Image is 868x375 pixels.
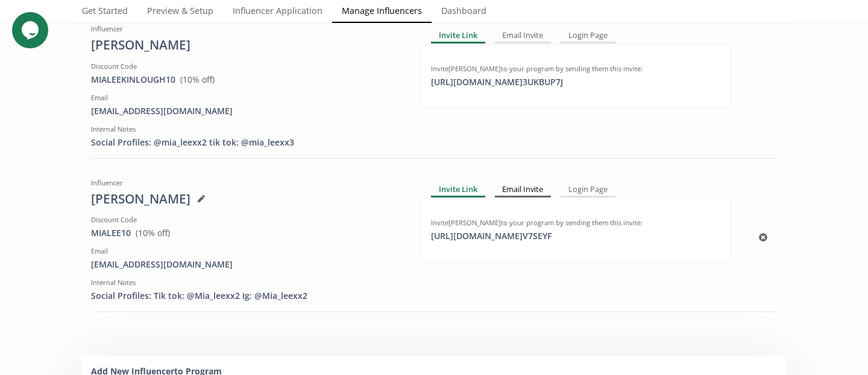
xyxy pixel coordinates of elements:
[91,258,402,271] div: [EMAIL_ADDRESS][DOMAIN_NAME]
[91,62,402,71] div: Discount Code
[431,64,720,74] div: Invite [PERSON_NAME] to your program by sending them this invite:
[91,24,402,34] div: Influencer
[136,227,170,239] span: ( 10 % off)
[495,29,552,43] div: Email Invite
[91,136,402,149] div: Social Profiles: @mia_leexx2 tik tok: @mia_leexx3
[91,178,402,188] div: Influencer
[424,76,570,88] div: [URL][DOMAIN_NAME] 3UKBUP7J
[91,290,402,302] div: Social Profiles: Tik tok: @Mia_leexx2 Ig: @Mia_leexx2
[91,278,402,287] div: Internal Notes
[91,215,402,225] div: Discount Code
[91,246,402,256] div: Email
[561,29,615,43] div: Login Page
[431,29,485,43] div: Invite Link
[91,74,175,85] a: MIALEEKINLOUGH10
[91,36,402,54] div: [PERSON_NAME]
[424,230,559,242] div: [URL][DOMAIN_NAME] V7SEYF
[431,218,720,228] div: Invite [PERSON_NAME] to your program by sending them this invite:
[431,183,485,197] div: Invite Link
[91,105,402,117] div: [EMAIL_ADDRESS][DOMAIN_NAME]
[12,12,51,48] iframe: chat widget
[180,74,215,85] span: ( 10 % off)
[561,183,615,197] div: Login Page
[91,93,402,103] div: Email
[91,227,131,239] a: MIALEE10
[91,124,402,134] div: Internal Notes
[495,183,552,197] div: Email Invite
[91,190,402,208] div: [PERSON_NAME]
